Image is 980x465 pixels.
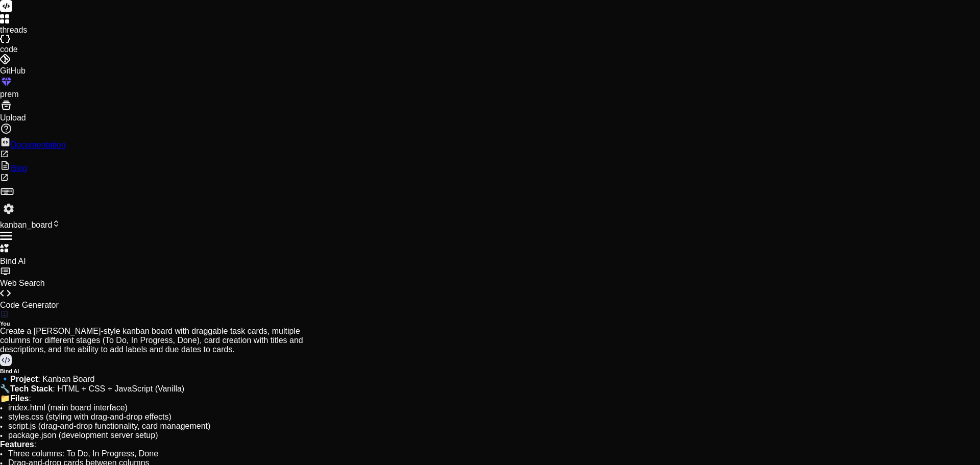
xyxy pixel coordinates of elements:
li: Three columns: To Do, In Progress, Done [8,449,324,458]
strong: Tech Stack [10,384,53,393]
li: package.json (development server setup) [8,431,324,440]
li: styles.css (styling with drag-and-drop effects) [8,412,324,422]
li: script.js (drag-and-drop functionality, card management) [8,422,324,431]
label: Documentation [11,140,66,149]
li: index.html (main board interface) [8,403,324,412]
strong: Project [10,375,38,383]
label: Blog [11,164,27,173]
strong: Files [10,394,29,403]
